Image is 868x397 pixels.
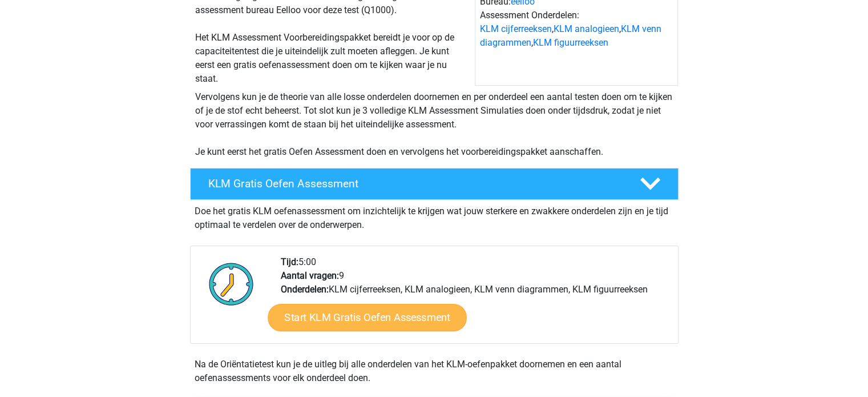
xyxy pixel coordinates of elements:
a: KLM figuurreeksen [533,37,608,48]
a: KLM Gratis Oefen Assessment [185,168,683,200]
a: Start KLM Gratis Oefen Assessment [268,303,466,331]
div: 5:00 9 KLM cijferreeksen, KLM analogieen, KLM venn diagrammen, KLM figuurreeksen [272,255,677,343]
b: Onderdelen: [281,284,329,295]
h4: KLM Gratis Oefen Assessment [208,177,621,190]
a: KLM venn diagrammen [480,23,661,48]
b: Tijd: [281,256,298,267]
b: Aantal vragen: [281,270,339,281]
div: Vervolgens kun je de theorie van alle losse onderdelen doornemen en per onderdeel een aantal test... [191,90,678,159]
a: KLM cijferreeksen [480,23,552,34]
a: KLM analogieen [554,23,619,34]
div: Doe het gratis KLM oefenassessment om inzichtelijk te krijgen wat jouw sterkere en zwakkere onder... [190,200,679,232]
div: Na de Oriëntatietest kun je de uitleg bij alle onderdelen van het KLM-oefenpakket doornemen en ee... [190,358,679,385]
img: Klok [203,255,260,312]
